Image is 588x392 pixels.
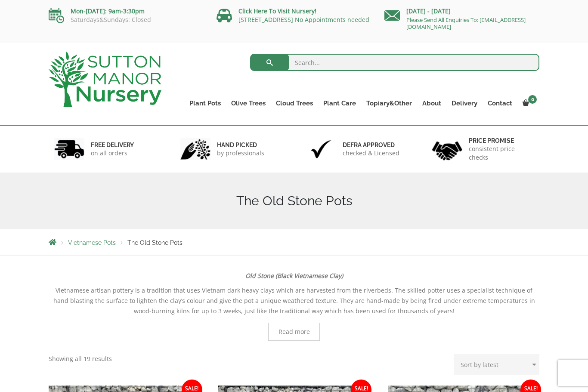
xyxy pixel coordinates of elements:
a: Cloud Trees [271,97,318,109]
input: Search... [250,54,540,71]
a: Topiary&Other [361,97,417,109]
a: Plant Pots [184,97,226,109]
p: Showing all 19 results [49,354,112,364]
p: [DATE] - [DATE] [384,6,539,16]
a: Plant Care [318,97,361,109]
strong: Old Stone (Black Vietnamese Clay) [245,272,343,280]
h6: Defra approved [343,141,399,149]
a: Olive Trees [226,97,271,109]
a: Contact [483,97,517,109]
img: 1.jpg [54,138,84,160]
h6: hand picked [217,141,264,149]
a: Click Here To Visit Nursery! [238,7,316,15]
select: Shop order [454,354,539,375]
span: 0 [528,95,537,104]
nav: Breadcrumbs [49,239,539,246]
p: consistent price checks [469,145,534,162]
img: logo [49,52,161,107]
p: by professionals [217,149,264,157]
span: The Old Stone Pots [127,239,183,246]
a: Vietnamese Pots [68,239,116,246]
a: [STREET_ADDRESS] No Appointments needed [238,15,369,24]
p: Mon-[DATE]: 9am-3:30pm [49,6,204,16]
span: Read more [279,329,310,335]
p: Saturdays&Sundays: Closed [49,16,204,23]
a: Delivery [446,97,483,109]
p: on all orders [91,149,134,157]
p: Vietnamese artisan pottery is a tradition that uses Vietnam dark heavy clays which are harvested ... [49,285,539,316]
img: 2.jpg [180,138,210,160]
h6: Price promise [469,137,534,145]
a: Please Send All Enquiries To: [EMAIL_ADDRESS][DOMAIN_NAME] [406,16,526,31]
img: 3.jpg [306,138,336,160]
p: checked & Licensed [343,149,399,157]
img: 4.jpg [432,136,462,162]
h6: FREE DELIVERY [91,141,134,149]
a: About [417,97,446,109]
a: 0 [517,97,539,109]
h1: The Old Stone Pots [49,193,539,209]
